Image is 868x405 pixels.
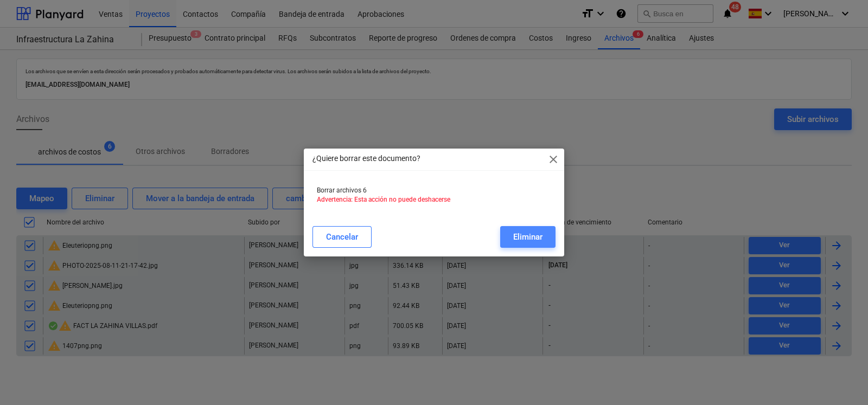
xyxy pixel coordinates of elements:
button: Cancelar [312,226,372,248]
p: ¿Quiere borrar este documento? [312,153,420,164]
iframe: Chat Widget [814,353,868,405]
div: Widget de chat [814,353,868,405]
p: Borrar archivos 6 [317,186,551,195]
div: Cancelar [326,230,358,244]
span: close [547,153,560,166]
button: Eliminar [500,226,556,248]
div: Eliminar [513,230,542,244]
p: Advertencia: Esta acción no puede deshacerse [317,195,551,204]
